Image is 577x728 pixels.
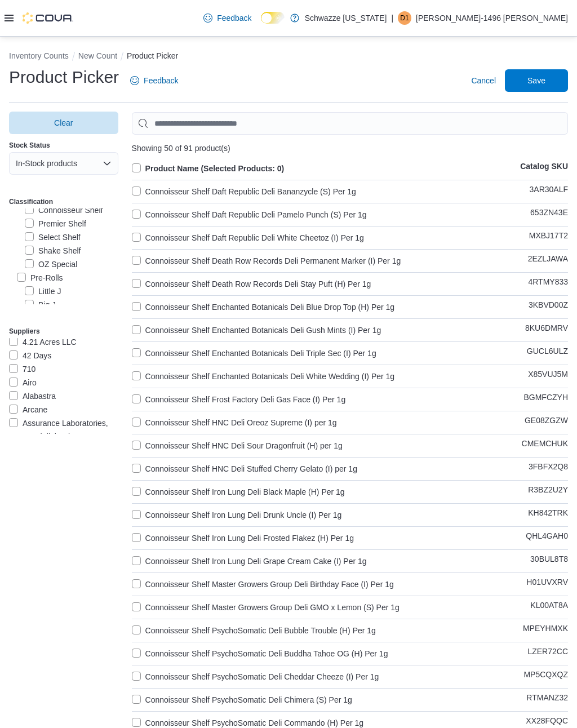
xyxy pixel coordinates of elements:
[132,439,343,452] label: Connoisseur Shelf HNC Deli Sour Dragonfruit (H) per 1g
[132,254,401,268] label: Connoisseur Shelf Death Row Records Deli Permanent Marker (I) Per 1g
[132,462,357,476] label: Connoisseur Shelf HNC Deli Stuffed Cherry Gelato (I) per 1g
[530,601,568,614] p: KL00AT8A
[23,12,73,24] img: Cova
[132,578,394,591] label: Connoisseur Shelf Master Growers Group Deli Birthday Face (I) Per 1g
[528,254,568,268] p: 2EZLJAWA
[132,300,395,314] label: Connoisseur Shelf Enchanted Botanicals Deli Blue Drop Top (H) Per 1g
[127,51,178,60] button: Product Picker
[132,485,345,499] label: Connoisseur Shelf Iron Lung Deli Black Maple (H) Per 1g
[528,508,568,522] p: KH842TRK
[9,51,69,60] button: Inventory Counts
[132,531,354,545] label: Connoisseur Shelf Iron Lung Deli Frosted Flakez (H) Per 1g
[132,624,376,637] label: Connoisseur Shelf PsychoSomatic Deli Bubble Trouble (H) Per 1g
[25,203,103,217] label: Connoisseur Shelf
[525,416,568,429] p: GE08ZGZW
[78,51,117,60] button: New Count
[9,141,50,150] label: Stock Status
[132,693,352,707] label: Connoisseur Shelf PsychoSomatic Deli Chimera (S) Per 1g
[523,393,568,406] p: BGMFCZYH
[528,485,568,499] p: R3BZ2U2Y
[9,112,118,134] button: Clear
[261,12,285,24] input: Dark Mode
[391,11,393,25] p: |
[132,112,568,135] input: Use aria labels when no actual label is in use
[132,323,381,337] label: Connoisseur Shelf Enchanted Botanicals Deli Gush Mints (I) Per 1g
[132,554,367,568] label: Connoisseur Shelf Iron Lung Deli Grape Cream Cake (I) Per 1g
[9,50,568,64] nav: An example of EuiBreadcrumbs
[9,349,51,362] label: 42 Days
[132,347,376,360] label: Connoisseur Shelf Enchanted Botanicals Deli Triple Sec (I) Per 1g
[199,7,256,29] a: Feedback
[132,208,367,221] label: Connoisseur Shelf Daft Republic Deli Pamelo Punch (S) Per 1g
[529,300,568,314] p: 3KBVD00Z
[523,624,568,637] p: MPEYHMXK
[25,285,61,298] label: Little J
[530,185,568,198] p: 3AR30ALF
[132,647,388,660] label: Connoisseur Shelf PsychoSomatic Deli Buddha Tahoe OG (H) Per 1g
[9,416,118,457] label: Assurance Laboratories, LLC (Fligh, Airo, [PERSON_NAME])
[25,298,56,312] label: Big J
[25,230,81,244] label: Select Shelf
[523,670,568,683] p: MP5CQXQZ
[132,231,364,245] label: Connoisseur Shelf Daft Republic Deli White Cheetoz (I) Per 1g
[9,376,37,389] label: Airo
[132,393,346,406] label: Connoisseur Shelf Frost Factory Deli Gas Face (I) Per 1g
[132,508,342,522] label: Connoisseur Shelf Iron Lung Deli Drunk Uncle (I) Per 1g
[217,12,251,24] span: Feedback
[9,335,77,349] label: 4.21 Acres LLC
[132,277,371,291] label: Connoisseur Shelf Death Row Records Deli Stay Puft (H) Per 1g
[526,531,568,545] p: QHL4GAH0
[505,69,568,92] button: Save
[9,389,56,403] label: Alabastra
[132,162,285,175] label: Product Name (Selected Products: 0)
[132,144,568,153] div: Showing 50 of 91 product(s)
[132,601,400,614] label: Connoisseur Shelf Master Growers Group Deli GMO x Lemon (S) Per 1g
[25,258,77,271] label: OZ Special
[132,416,337,429] label: Connoisseur Shelf HNC Deli Oreoz Supreme (I) per 1g
[527,647,568,660] p: LZER72CC
[416,11,568,25] p: [PERSON_NAME]-1496 [PERSON_NAME]
[132,670,379,683] label: Connoisseur Shelf PsychoSomatic Deli Cheddar Cheeze (I) Per 1g
[144,75,178,86] span: Feedback
[305,11,387,25] p: Schwazze [US_STATE]
[528,370,568,383] p: X85VUJ5M
[525,323,568,337] p: 8KU6DMRV
[9,362,35,376] label: 710
[9,197,53,206] label: Classification
[398,11,411,25] div: Danny-1496 Moreno
[522,439,568,452] p: CMEMCHUK
[526,693,568,707] p: RTMANZ32
[25,244,81,258] label: Shake Shelf
[9,152,118,175] button: In-Stock products
[471,75,496,86] span: Cancel
[132,185,356,198] label: Connoisseur Shelf Daft Republic Deli Bananzycle (S) Per 1g
[54,117,73,128] span: Clear
[530,208,568,221] p: 653ZN43E
[528,277,568,291] p: 4RTMY833
[526,578,568,591] p: H01UVXRV
[529,231,568,245] p: MXBJ17T2
[126,69,183,92] a: Feedback
[520,162,568,175] p: Catalog SKU
[527,347,568,360] p: GUCL6ULZ
[9,327,40,336] label: Suppliers
[529,462,568,476] p: 3FBFX2Q8
[527,75,545,86] span: Save
[132,370,395,383] label: Connoisseur Shelf Enchanted Botanicals Deli White Wedding (I) Per 1g
[400,11,409,25] span: D1
[17,271,63,285] label: Pre-Rolls
[530,554,568,568] p: 30BUL8T8
[25,217,86,230] label: Premier Shelf
[9,403,47,416] label: Arcane
[9,66,119,88] h1: Product Picker
[467,69,500,92] button: Cancel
